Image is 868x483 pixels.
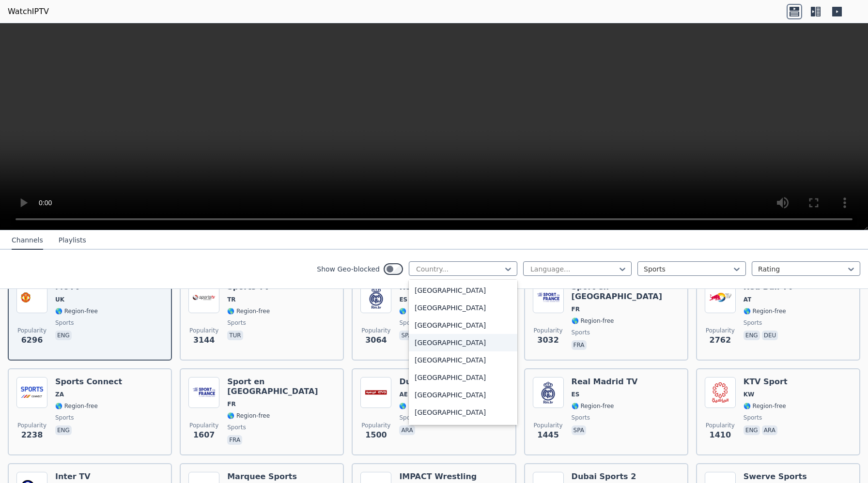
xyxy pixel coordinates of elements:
[399,402,442,410] span: 🌎 Region-free
[706,422,735,429] span: Popularity
[365,429,387,441] span: 1500
[399,425,415,435] p: ara
[744,377,788,387] h6: KTV Sport
[361,327,390,334] span: Popularity
[744,472,807,482] h6: Swerve Sports
[16,282,47,313] img: MUTV
[534,327,563,334] span: Popularity
[8,6,49,17] a: WatchIPTV
[399,377,464,387] h6: Dubai Sports 3
[572,317,614,325] span: 🌎 Region-free
[189,422,218,429] span: Popularity
[365,334,387,346] span: 3064
[399,472,477,482] h6: IMPACT Wrestling
[572,391,580,398] span: ES
[227,296,235,303] span: TR
[55,296,64,303] span: UK
[533,377,564,408] img: Real Madrid TV
[399,296,407,303] span: ES
[572,282,680,302] h6: Sport en [GEOGRAPHIC_DATA]
[55,472,98,482] h6: Inter TV
[537,334,559,346] span: 3032
[744,391,755,398] span: KW
[17,327,46,334] span: Popularity
[360,282,391,313] img: Real Madrid TV
[762,331,778,340] p: deu
[227,400,235,408] span: FR
[409,421,517,438] div: [GEOGRAPHIC_DATA]
[710,429,731,441] span: 1410
[399,331,414,340] p: spa
[21,334,43,346] span: 6296
[409,369,517,386] div: [GEOGRAPHIC_DATA]
[399,319,418,327] span: sports
[744,331,760,340] p: eng
[189,327,218,334] span: Popularity
[572,340,587,350] p: fra
[533,282,564,313] img: Sport en France
[55,307,98,315] span: 🌎 Region-free
[705,282,736,313] img: Red Bull TV
[227,435,242,445] p: fra
[572,329,590,336] span: sports
[193,429,215,441] span: 1607
[409,404,517,421] div: [GEOGRAPHIC_DATA]
[193,334,215,346] span: 3144
[55,402,98,410] span: 🌎 Region-free
[360,377,391,408] img: Dubai Sports 3
[744,319,762,327] span: sports
[762,425,777,435] p: ara
[317,264,380,274] label: Show Geo-blocked
[534,422,563,429] span: Popularity
[59,231,86,250] button: Playlists
[399,391,407,398] span: AE
[537,429,559,441] span: 1445
[55,425,72,435] p: eng
[572,414,590,422] span: sports
[227,307,270,315] span: 🌎 Region-free
[744,425,760,435] p: eng
[409,299,517,317] div: [GEOGRAPHIC_DATA]
[572,425,586,435] p: spa
[409,334,517,351] div: [GEOGRAPHIC_DATA]
[227,377,335,396] h6: Sport en [GEOGRAPHIC_DATA]
[361,422,390,429] span: Popularity
[744,307,786,315] span: 🌎 Region-free
[55,377,122,387] h6: Sports Connect
[710,334,731,346] span: 2762
[55,331,72,340] p: eng
[188,377,219,408] img: Sport en France
[227,319,246,327] span: sports
[705,377,736,408] img: KTV Sport
[227,331,243,340] p: tur
[55,414,74,422] span: sports
[17,422,46,429] span: Popularity
[744,402,786,410] span: 🌎 Region-free
[706,327,735,334] span: Popularity
[572,402,614,410] span: 🌎 Region-free
[744,414,762,422] span: sports
[21,429,43,441] span: 2238
[227,412,270,420] span: 🌎 Region-free
[16,377,47,408] img: Sports Connect
[572,305,580,313] span: FR
[399,414,418,422] span: sports
[572,472,636,482] h6: Dubai Sports 2
[55,391,64,398] span: ZA
[409,282,517,299] div: [GEOGRAPHIC_DATA]
[227,423,246,431] span: sports
[409,351,517,369] div: [GEOGRAPHIC_DATA]
[409,317,517,334] div: [GEOGRAPHIC_DATA]
[409,386,517,404] div: [GEOGRAPHIC_DATA]
[188,282,219,313] img: Sports TV
[572,377,638,387] h6: Real Madrid TV
[399,307,442,315] span: 🌎 Region-free
[55,319,74,327] span: sports
[12,231,43,250] button: Channels
[744,296,752,303] span: AT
